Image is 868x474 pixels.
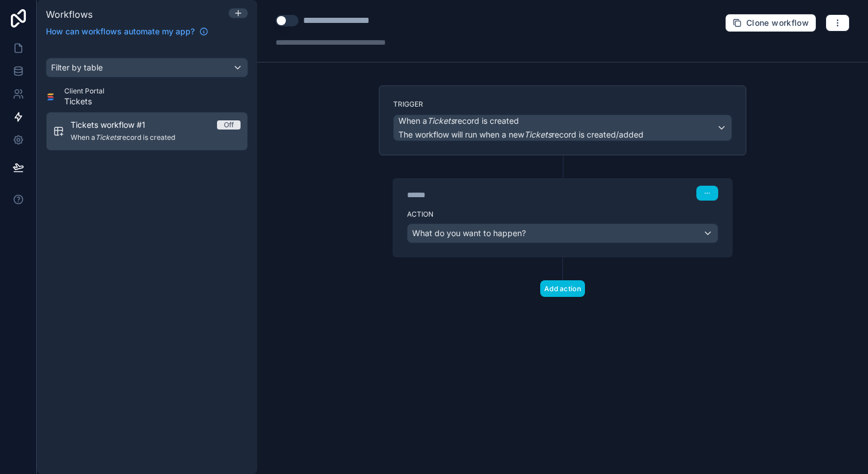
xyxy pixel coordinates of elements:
[46,26,195,37] span: How can workflows automate my app?
[407,210,718,219] label: Action
[427,116,455,126] em: Tickets
[407,224,718,243] button: What do you want to happen?
[524,130,552,139] em: Tickets
[398,115,519,127] span: When a record is created
[46,9,92,20] span: Workflows
[41,26,213,37] a: How can workflows automate my app?
[540,280,585,297] button: Add action
[393,115,732,141] button: When aTicketsrecord is createdThe workflow will run when a newTicketsrecord is created/added
[746,18,809,28] span: Clone workflow
[725,14,816,32] button: Clone workflow
[412,228,526,238] span: What do you want to happen?
[398,130,644,139] span: The workflow will run when a new record is created/added
[393,100,732,109] label: Trigger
